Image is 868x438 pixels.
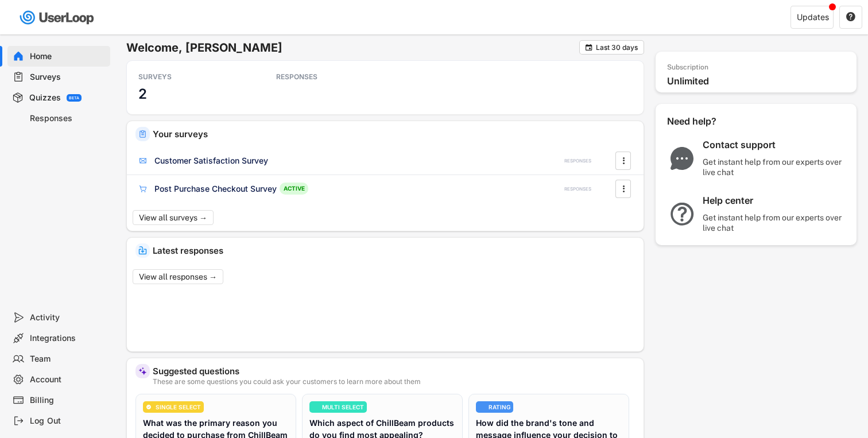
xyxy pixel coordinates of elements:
div: Responses [30,113,106,124]
div: Unlimited [667,75,851,87]
div: Home [30,51,106,62]
div: BETA [69,96,79,100]
div: Latest responses [153,246,635,255]
div: RATING [489,404,510,410]
div: Surveys [30,72,106,83]
div: SURVEYS [138,72,242,82]
img: yH5BAEAAAAALAAAAAABAAEAAAIBRAA7 [479,404,485,410]
text:  [586,43,592,52]
img: CircleTickMinorWhite.svg [146,404,152,410]
div: ACTIVE [280,183,308,195]
button: View all responses → [133,269,223,284]
div: Integrations [30,333,106,344]
div: Log Out [30,416,106,427]
button:  [618,180,629,197]
img: ChatMajor.svg [667,147,697,170]
div: Post Purchase Checkout Survey [154,183,277,195]
img: userloop-logo-01.svg [17,6,98,29]
div: Activity [30,312,106,323]
div: Last 30 days [596,44,638,51]
div: Get instant help from our experts over live chat [703,157,846,177]
div: Need help? [667,115,747,127]
img: MagicMajor%20%28Purple%29.svg [138,367,147,375]
button:  [618,152,629,169]
text:  [622,183,625,195]
div: RESPONSES [276,72,379,82]
div: Subscription [667,63,708,72]
h6: Welcome, [PERSON_NAME] [126,40,579,55]
div: MULTI SELECT [322,404,364,410]
div: Team [30,354,106,365]
div: Quizzes [29,92,61,103]
div: RESPONSES [564,158,591,164]
button:  [846,12,856,22]
img: QuestionMarkInverseMajor.svg [667,203,697,226]
div: Customer Satisfaction Survey [154,155,268,166]
div: Help center [703,195,846,207]
div: Contact support [703,139,846,151]
img: yH5BAEAAAAALAAAAAABAAEAAAIBRAA7 [312,404,318,410]
div: RESPONSES [564,186,591,192]
div: Updates [797,13,829,21]
h3: 2 [138,85,147,103]
button:  [584,43,593,52]
div: SINGLE SELECT [156,404,201,410]
img: IncomingMajor.svg [138,246,147,255]
div: Account [30,374,106,385]
div: Your surveys [153,130,635,138]
button: View all surveys → [133,210,214,225]
text:  [846,11,855,22]
div: Get instant help from our experts over live chat [703,212,846,233]
div: These are some questions you could ask your customers to learn more about them [153,378,635,385]
div: Suggested questions [153,367,635,375]
text:  [622,154,625,166]
div: Billing [30,395,106,406]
